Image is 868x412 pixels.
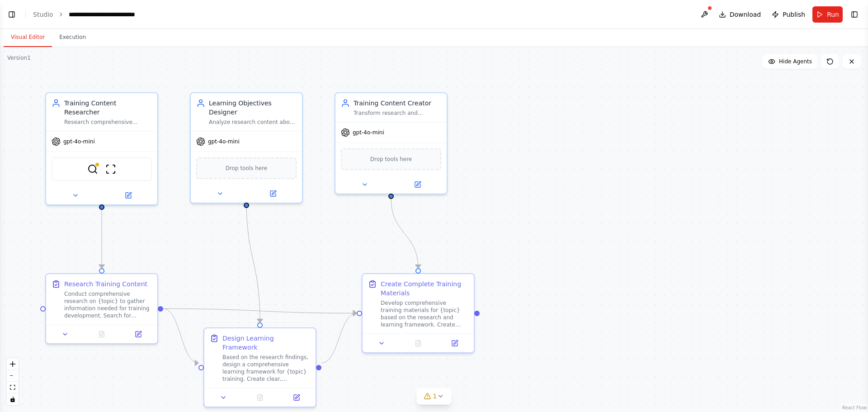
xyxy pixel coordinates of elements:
[763,54,817,69] button: Hide Agents
[208,138,240,145] span: gpt-4o-mini
[7,358,19,405] div: React Flow controls
[7,54,31,62] div: Version 1
[812,6,843,23] button: Run
[715,6,765,23] button: Download
[730,10,761,19] span: Download
[417,388,452,405] button: 1
[768,6,809,23] button: Publish
[203,327,316,407] div: Design Learning FrameworkBased on the research findings, design a comprehensive learning framewor...
[45,273,158,344] div: Research Training ContentConduct comprehensive research on {topic} to gather information needed f...
[842,405,867,410] a: React Flow attribution
[64,99,152,117] div: Training Content Researcher
[321,309,357,368] g: Edge from 757572c9-6c4d-4142-9baa-ec55d8906124 to dd4b9f78-386b-4eb8-a495-e7b02a6350be
[783,10,805,19] span: Publish
[433,392,437,401] span: 1
[7,382,19,393] button: fit view
[381,279,468,298] div: Create Complete Training Materials
[848,8,861,21] button: Show right sidebar
[33,10,158,19] nav: breadcrumb
[163,304,357,318] g: Edge from 5e19f9aa-f146-4405-a40f-511b69aa7289 to dd4b9f78-386b-4eb8-a495-e7b02a6350be
[779,58,812,65] span: Hide Agents
[97,201,106,268] g: Edge from ffaedf9e-1e98-4aa2-94a7-41aed9146ce5 to 5e19f9aa-f146-4405-a40f-511b69aa7289
[247,188,298,199] button: Open in side panel
[281,392,312,403] button: Open in side panel
[241,392,279,403] button: No output available
[45,92,158,205] div: Training Content ResearcherResearch comprehensive information about {topic} to gather the most cu...
[163,304,198,368] g: Edge from 5e19f9aa-f146-4405-a40f-511b69aa7289 to 757572c9-6c4d-4142-9baa-ec55d8906124
[64,279,147,289] div: Research Training Content
[439,338,470,349] button: Open in side panel
[209,99,297,117] div: Learning Objectives Designer
[7,370,19,382] button: zoom out
[226,164,268,173] span: Drop tools here
[63,138,95,145] span: gpt-4o-mini
[190,92,303,204] div: Learning Objectives DesignerAnalyze research content about {topic} and design clear, measurable l...
[222,334,310,352] div: Design Learning Framework
[354,109,441,117] div: Transform research and learning objectives into comprehensive, engaging training materials for {t...
[123,329,154,340] button: Open in side panel
[4,28,52,47] button: Visual Editor
[392,179,443,190] button: Open in side panel
[387,199,423,268] g: Edge from 3cc38e68-d2b9-43ec-b4af-75c23b3375d9 to dd4b9f78-386b-4eb8-a495-e7b02a6350be
[222,354,310,383] div: Based on the research findings, design a comprehensive learning framework for {topic} training. C...
[64,290,152,319] div: Conduct comprehensive research on {topic} to gather information needed for training development. ...
[209,118,297,126] div: Analyze research content about {topic} and design clear, measurable learning objectives and struc...
[827,10,839,19] span: Run
[52,28,93,47] button: Execution
[370,155,412,164] span: Drop tools here
[242,199,264,322] g: Edge from 89182156-cea8-476b-ae0f-a6d02c95eb25 to 757572c9-6c4d-4142-9baa-ec55d8906124
[64,118,152,126] div: Research comprehensive information about {topic} to gather the most current, accurate, and releva...
[362,273,475,353] div: Create Complete Training MaterialsDevelop comprehensive training materials for {topic} based on t...
[5,8,18,21] button: Show left sidebar
[354,99,441,108] div: Training Content Creator
[83,329,121,340] button: No output available
[399,338,438,349] button: No output available
[353,129,384,136] span: gpt-4o-mini
[381,299,468,328] div: Develop comprehensive training materials for {topic} based on the research and learning framework...
[7,358,19,370] button: zoom in
[103,190,154,201] button: Open in side panel
[87,164,98,175] img: SerplyWebSearchTool
[33,11,53,18] a: Studio
[105,164,116,175] img: ScrapeWebsiteTool
[335,92,448,194] div: Training Content CreatorTransform research and learning objectives into comprehensive, engaging t...
[7,393,19,405] button: toggle interactivity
